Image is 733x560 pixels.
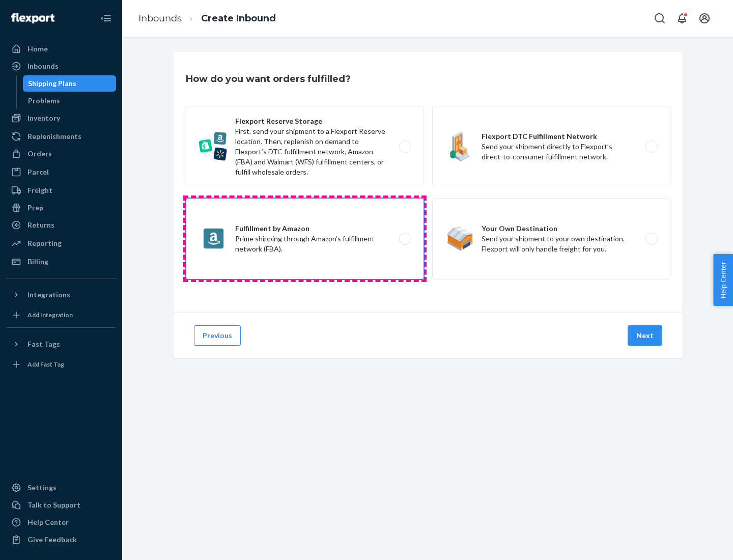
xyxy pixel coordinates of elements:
[11,13,54,23] img: Flexport logo
[201,13,276,24] a: Create Inbound
[28,78,76,89] div: Shipping Plans
[27,517,69,527] div: Help Center
[6,307,116,323] a: Add Integration
[6,164,116,180] a: Parcel
[27,185,52,195] div: Freight
[6,497,116,513] a: Talk to Support
[27,535,77,545] div: Give Feedback
[27,360,64,369] div: Add Fast Tag
[27,290,70,300] div: Integrations
[96,8,116,29] button: Close Navigation
[6,128,116,145] a: Replenishments
[6,336,116,352] button: Fast Tags
[6,287,116,303] button: Integrations
[27,483,57,493] div: Settings
[6,58,116,74] a: Inbounds
[6,200,116,216] a: Prep
[6,514,116,530] a: Help Center
[23,93,117,109] a: Problems
[27,203,43,213] div: Prep
[650,8,670,29] button: Open Search Box
[628,325,662,346] button: Next
[694,8,715,29] button: Open account menu
[27,167,49,177] div: Parcel
[27,311,73,319] div: Add Integration
[6,480,116,496] a: Settings
[27,257,48,267] div: Billing
[6,217,116,233] a: Returns
[27,113,60,123] div: Inventory
[23,75,117,92] a: Shipping Plans
[27,44,48,54] div: Home
[27,220,54,230] div: Returns
[672,8,692,29] button: Open notifications
[27,500,80,510] div: Talk to Support
[186,72,351,86] h3: How do you want orders fulfilled?
[28,96,60,106] div: Problems
[130,4,284,34] ol: breadcrumbs
[6,235,116,251] a: Reporting
[27,131,81,142] div: Replenishments
[194,325,241,346] button: Previous
[27,61,59,71] div: Inbounds
[6,146,116,162] a: Orders
[27,339,60,349] div: Fast Tags
[6,531,116,548] button: Give Feedback
[713,254,733,306] button: Help Center
[6,110,116,126] a: Inventory
[6,41,116,57] a: Home
[138,13,182,24] a: Inbounds
[6,254,116,270] a: Billing
[27,238,62,248] div: Reporting
[6,356,116,373] a: Add Fast Tag
[6,182,116,199] a: Freight
[27,149,52,159] div: Orders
